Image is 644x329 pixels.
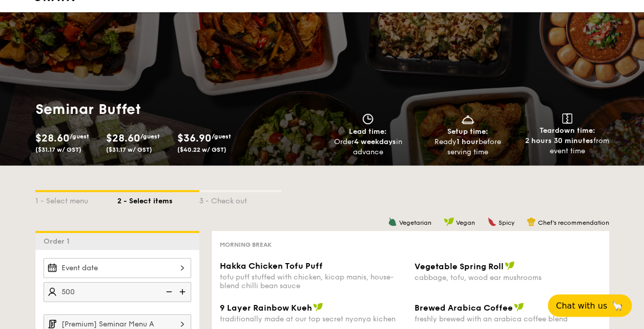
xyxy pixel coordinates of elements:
[539,126,595,135] span: Teardown time:
[422,137,513,157] div: Ready before serving time
[313,302,323,312] img: icon-vegan.f8ff3823.svg
[177,146,226,153] span: ($40.22 w/ GST)
[498,219,514,226] span: Spicy
[388,217,397,226] img: icon-vegetarian.fe4039eb.svg
[611,300,624,312] span: 🦙
[562,113,572,124] img: icon-teardown.65201eee.svg
[522,136,613,156] div: from event time
[212,133,231,140] span: /guest
[456,219,475,226] span: Vegan
[527,217,536,226] img: icon-chef-hat.a58ddaea.svg
[199,192,281,206] div: 3 - Check out
[220,303,312,313] span: 9 Layer Rainbow Kueh
[556,301,607,311] span: Chat with us
[414,303,513,313] span: Brewed Arabica Coffee
[140,133,160,140] span: /guest
[399,219,431,226] span: Vegetarian
[349,127,387,136] span: Lead time:
[220,315,406,323] div: traditionally made at our top secret nyonya kichen
[35,146,81,153] span: ($31.17 w/ GST)
[354,137,396,146] strong: 4 weekdays
[70,133,89,140] span: /guest
[160,282,176,301] img: icon-reduce.1d2dbef1.svg
[44,237,74,246] span: Order 1
[44,282,191,302] input: Number of guests
[117,192,199,206] div: 2 - Select items
[106,132,140,145] span: $28.60
[414,315,601,323] div: freshly brewed with an arabica coffee blend
[220,241,272,248] span: Morning break
[414,273,601,282] div: cabbage, tofu, wood ear mushrooms
[35,132,70,145] span: $28.60
[414,262,504,271] span: Vegetable Spring Roll
[322,137,414,157] div: Order in advance
[456,137,479,146] strong: 1 hour
[44,258,191,278] input: Event date
[514,302,524,312] img: icon-vegan.f8ff3823.svg
[444,217,454,226] img: icon-vegan.f8ff3823.svg
[176,282,191,301] img: icon-add.58712e84.svg
[460,113,475,125] img: icon-dish.430c3a2e.svg
[525,136,593,145] strong: 2 hours 30 minutes
[447,127,488,136] span: Setup time:
[35,100,240,119] h1: Seminar Buffet
[505,261,515,270] img: icon-vegan.f8ff3823.svg
[177,132,212,145] span: $36.90
[487,217,496,226] img: icon-spicy.37a8142b.svg
[106,146,152,153] span: ($31.17 w/ GST)
[35,192,117,206] div: 1 - Select menu
[538,219,609,226] span: Chef's recommendation
[548,294,632,317] button: Chat with us🦙
[220,273,406,290] div: tofu puff stuffed with chicken, kicap manis, house-blend chilli bean sauce
[360,113,376,125] img: icon-clock.2db775ea.svg
[220,261,323,271] span: Hakka Chicken Tofu Puff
